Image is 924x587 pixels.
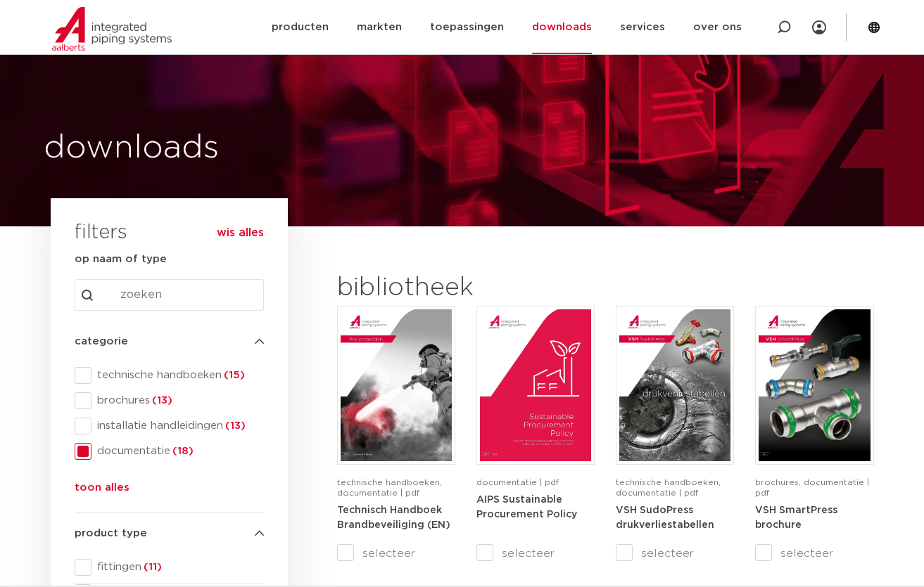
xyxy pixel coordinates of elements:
label: selecteer [755,545,873,562]
button: toon alles [75,479,129,502]
img: VSH-SudoPress_A4PLT_5007706_2024-2.0_NL-pdf.jpg [619,309,730,461]
span: (18) [170,446,194,456]
span: technische handboeken, documentatie | pdf [337,478,442,497]
span: (13) [150,395,172,406]
span: technische handboeken [91,368,264,382]
img: FireProtection_A4TM_5007915_2025_2.0_EN-pdf.jpg [341,309,452,461]
span: brochures [91,394,264,408]
label: selecteer [476,545,595,562]
div: installatie handleidingen(13) [75,418,264,434]
h3: filters [75,217,127,250]
img: VSH-SmartPress_A4Brochure-5008016-2023_2.0_NL-pdf.jpg [759,309,870,461]
a: AIPS Sustainable Procurement Policy [476,494,577,520]
span: (13) [223,420,246,431]
h1: downloads [44,126,455,171]
img: Aips_A4Sustainable-Procurement-Policy_5011446_EN-pdf.jpg [480,309,591,461]
span: documentatie | pdf [476,478,559,486]
span: (11) [141,562,162,572]
span: documentatie [91,444,264,458]
span: technische handboeken, documentatie | pdf [616,478,721,497]
h4: categorie [75,333,264,350]
strong: op naam of type [75,254,167,264]
span: (15) [222,370,245,380]
span: brochures, documentatie | pdf [755,478,869,497]
div: fittingen(11) [75,559,264,576]
h4: product type [75,525,264,542]
a: Technisch Handboek Brandbeveiliging (EN) [337,505,450,531]
label: selecteer [337,545,455,562]
div: technische handboeken(15) [75,367,264,384]
button: wis alles [217,226,264,240]
div: documentatie(18) [75,443,264,460]
label: selecteer [616,545,734,562]
div: brochures(13) [75,392,264,409]
span: installatie handleidingen [91,419,264,433]
a: VSH SudoPress drukverliestabellen [616,505,714,531]
h2: bibliotheek [337,271,588,305]
a: VSH SmartPress brochure [755,505,837,531]
strong: AIPS Sustainable Procurement Policy [476,495,577,520]
span: fittingen [91,560,264,574]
